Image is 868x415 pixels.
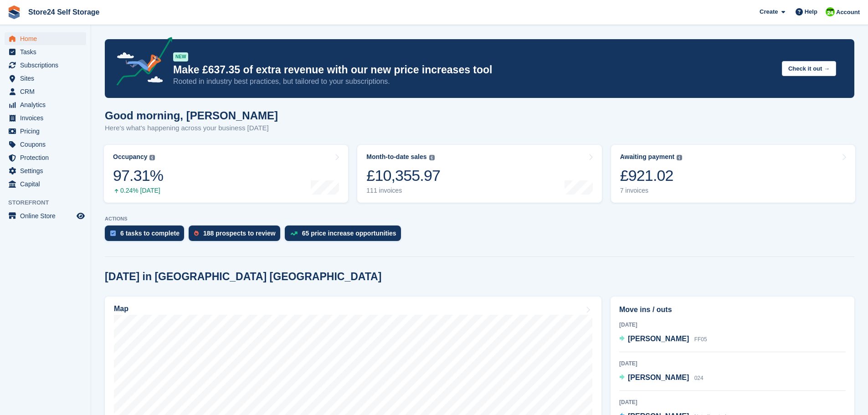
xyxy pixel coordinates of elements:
[20,112,75,124] span: Invoices
[5,46,86,58] a: menu
[114,305,128,313] h2: Map
[5,98,86,111] a: menu
[366,153,426,161] div: Month-to-date sales
[5,72,86,85] a: menu
[620,166,683,185] div: £921.02
[20,46,75,58] span: Tasks
[113,166,163,185] div: 97.31%
[8,198,91,207] span: Storefront
[5,138,86,151] a: menu
[20,59,75,72] span: Subscriptions
[760,7,778,16] span: Create
[357,145,601,203] a: Month-to-date sales £10,355.97 111 invoices
[619,304,846,315] h2: Move ins / outs
[20,178,75,190] span: Capital
[620,153,675,161] div: Awaiting payment
[20,138,75,151] span: Coupons
[173,52,188,61] div: NEW
[20,125,75,138] span: Pricing
[290,231,298,236] img: price_increase_opportunities-93ffe204e8149a01c8c9dc8f82e8f89637d9d84a8eef4429ea346261dce0b2c0.svg
[105,225,189,246] a: 6 tasks to complete
[5,178,86,190] a: menu
[619,398,846,406] div: [DATE]
[75,210,86,221] a: Preview store
[619,372,704,384] a: [PERSON_NAME] 024
[5,112,86,124] a: menu
[20,210,75,222] span: Online Store
[25,5,103,20] a: Store24 Self Storage
[105,123,278,133] p: Here's what's happening across your business [DATE]
[611,145,855,203] a: Awaiting payment £921.02 7 invoices
[5,85,86,98] a: menu
[20,72,75,85] span: Sites
[194,231,199,236] img: prospect-51fa495bee0391a8d652442698ab0144808aea92771e9ea1ae160a38d050c398.svg
[109,37,173,89] img: price-adjustments-announcement-icon-8257ccfd72463d97f412b2fc003d46551f7dbcb40ab6d574587a9cd5c0d94...
[366,166,440,185] div: £10,355.97
[836,8,860,17] span: Account
[285,225,406,246] a: 65 price increase opportunities
[149,155,155,160] img: icon-info-grey-7440780725fd019a000dd9b08b2336e03edf1995a4989e88bcd33f0948082b44.svg
[173,77,775,87] p: Rooted in industry best practices, but tailored to your subscriptions.
[20,151,75,164] span: Protection
[619,321,846,329] div: [DATE]
[120,230,180,237] div: 6 tasks to complete
[619,359,846,368] div: [DATE]
[366,187,440,195] div: 111 invoices
[189,225,285,246] a: 188 prospects to review
[5,164,86,177] a: menu
[782,61,836,76] button: Check it out →
[105,271,381,283] h2: [DATE] in [GEOGRAPHIC_DATA] [GEOGRAPHIC_DATA]
[628,335,689,343] span: [PERSON_NAME]
[694,375,704,381] span: 024
[826,7,835,16] img: Robert Sears
[110,231,116,236] img: task-75834270c22a3079a89374b754ae025e5fb1db73e45f91037f5363f120a921f8.svg
[20,85,75,98] span: CRM
[173,63,775,77] p: Make £637.35 of extra revenue with our new price increases tool
[104,145,348,203] a: Occupancy 97.31% 0.24% [DATE]
[620,187,683,195] div: 7 invoices
[628,374,689,381] span: [PERSON_NAME]
[20,164,75,177] span: Settings
[113,153,147,161] div: Occupancy
[805,7,817,16] span: Help
[5,32,86,45] a: menu
[105,216,854,222] p: ACTIONS
[113,187,163,195] div: 0.24% [DATE]
[677,155,682,160] img: icon-info-grey-7440780725fd019a000dd9b08b2336e03edf1995a4989e88bcd33f0948082b44.svg
[20,98,75,111] span: Analytics
[20,32,75,45] span: Home
[619,333,707,345] a: [PERSON_NAME] FF05
[105,109,278,122] h1: Good morning, [PERSON_NAME]
[5,151,86,164] a: menu
[203,230,276,237] div: 188 prospects to review
[5,125,86,138] a: menu
[7,5,21,19] img: stora-icon-8386f47178a22dfd0bd8f6a31ec36ba5ce8667c1dd55bd0f319d3a0aa187defe.svg
[302,230,396,237] div: 65 price increase opportunities
[694,336,707,343] span: FF05
[5,210,86,222] a: menu
[5,59,86,72] a: menu
[429,155,435,160] img: icon-info-grey-7440780725fd019a000dd9b08b2336e03edf1995a4989e88bcd33f0948082b44.svg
